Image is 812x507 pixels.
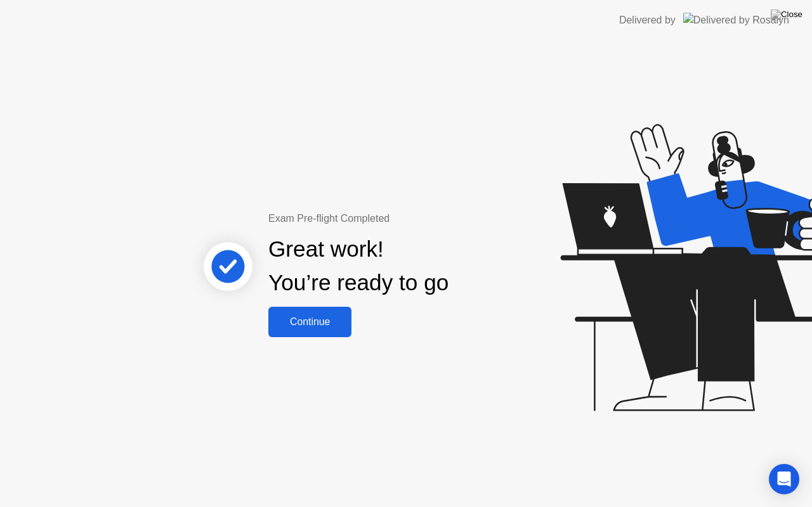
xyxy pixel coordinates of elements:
div: Continue [272,316,348,328]
div: Open Intercom Messenger [769,464,799,494]
button: Continue [268,307,351,337]
div: Exam Pre-flight Completed [268,211,530,226]
img: Delivered by Rosalyn [683,13,789,27]
div: Great work! You’re ready to go [268,233,449,300]
img: Close [771,10,802,20]
div: Delivered by [619,13,676,28]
